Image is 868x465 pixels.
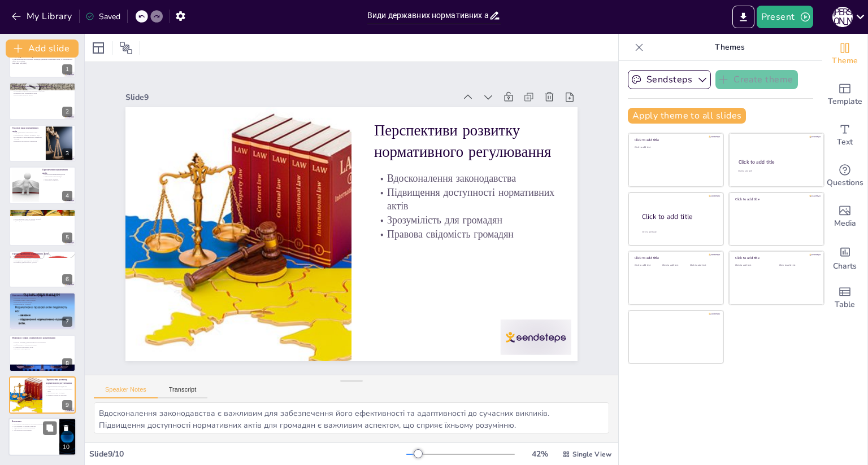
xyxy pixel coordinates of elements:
button: Speaker Notes [94,386,158,398]
span: Table [835,299,855,311]
p: Адаптація до сучасних викликів [12,427,56,429]
p: Важливість дотримання нормативних актів [12,295,72,298]
button: Present [757,6,813,28]
input: Insert title [367,7,489,24]
p: Складний процес прийняття [12,256,72,258]
div: Click to add text [635,264,660,267]
textarea: Вдосконалення законодавства є важливим для забезпечення його ефективності та адаптивності до суча... [94,402,609,433]
div: Р [PERSON_NAME] [832,7,853,27]
div: 1 [62,64,72,74]
p: Сфера застосування [12,210,72,214]
p: Сприяння захисту прав громадян [12,300,72,302]
button: Transcript [158,386,208,398]
p: Правова свідомість громадян [356,239,510,356]
p: Основні види нормативних актів [12,126,42,133]
p: Важливість різноманітності нормативних актів [12,423,56,425]
p: Визначення державних нормативних актів [12,85,72,88]
p: Забезпечення правопорядку [42,176,72,178]
p: Вдосконалення законодавства [389,194,544,311]
button: My Library [8,7,77,25]
div: 9 [9,376,76,414]
p: Сучасні виклики для нормативного регулювання [12,341,72,344]
div: Change the overall theme [822,34,867,74]
div: 2 [62,107,72,117]
p: Виконання органами влади [12,301,72,304]
p: Процес прийняття нормативних актів [12,252,72,256]
div: Add images, graphics, shapes or video [822,196,867,237]
p: Справедливість і порядок [12,304,72,306]
p: Вдосконалення законодавства [46,386,72,388]
p: Глобалізація та технологічні зміни [12,344,72,346]
div: Slide 9 / 10 [89,449,406,459]
div: 1 [9,41,76,78]
button: Р [PERSON_NAME] [832,6,853,28]
div: 7 [62,317,72,327]
div: Layout [89,39,107,57]
div: Add text boxes [822,115,867,156]
div: 8 [9,335,76,372]
p: Зрозумілість для громадян [364,227,519,345]
button: Delete Slide [59,422,73,435]
div: 10 [59,442,73,453]
button: Duplicate Slide [43,422,57,435]
span: Position [119,41,133,55]
p: У цій презентації ми розглянемо різні види державних нормативних актів, їх призначення та сферу з... [12,58,72,62]
div: Add charts and graphs [822,237,867,278]
div: Get real-time input from your audience [822,156,867,196]
p: Державні нормативні акти є основою правової системи [12,87,72,90]
p: Зрозумілість для громадян [46,392,72,394]
div: 7 [9,292,76,330]
p: Широкий спектр застосування [12,213,72,216]
button: Create theme [715,70,798,89]
p: Забезпечення правопорядку [12,429,56,432]
div: Click to add text [779,264,815,267]
p: Висновки [12,420,56,423]
div: Click to add title [635,138,715,142]
p: Перспективи розвитку нормативного регулювання [403,152,574,292]
p: Регулювання суспільних відносин [12,425,56,427]
div: Click to add title [635,256,715,260]
p: Регулювання економіки [12,216,72,218]
p: Generated with [URL] [12,63,72,65]
p: Захист прав громадян [42,178,72,180]
div: Click to add body [642,230,713,233]
div: Click to add title [735,256,816,260]
div: 2 [9,82,76,120]
p: Нормативні акти визначають права і обов'язки [12,90,72,92]
p: Адаптація до сучасних викликів [12,220,72,222]
p: Критична важливість дотримання [12,297,72,300]
p: Уникнення конфліктів [42,180,72,182]
p: Юридична сила нормативних актів [12,91,72,94]
div: Add a table [822,278,867,318]
button: Export to PowerPoint [732,6,754,28]
div: Click to add text [735,264,771,267]
p: Види державних нормативних актів [12,131,42,134]
button: Add slide [6,40,79,58]
div: Add ready made slides [822,74,867,115]
div: Click to add text [662,264,688,267]
p: Регулювання аспектів життя [12,94,72,96]
p: Підвищення доступності нормативних актів [46,388,72,392]
p: Регламенти деталізують процедури [12,140,42,142]
div: Click to add title [735,197,816,201]
p: Постанови та укази виконують специфічні функції [12,136,42,140]
div: 3 [62,148,72,159]
div: 6 [9,251,76,288]
p: Адаптація нормативних актів [12,346,72,348]
div: Saved [85,11,120,22]
p: Гнучкість законодавства [12,348,72,350]
p: Правова свідомість громадян [46,394,72,396]
div: Click to add text [635,146,715,149]
p: Застосування в освіті та охороні здоров'я [12,218,72,220]
p: Призначення нормативних актів [42,168,72,174]
div: 9 [62,400,72,410]
div: 5 [62,232,72,243]
div: 4 [9,166,76,204]
div: 8 [62,358,72,369]
p: Закони мають найвищу юридичну силу [12,134,42,136]
div: 10 [8,418,76,457]
div: Click to add text [690,264,715,267]
div: 5 [9,209,76,246]
div: Click to add text [738,170,813,173]
span: Template [828,95,862,108]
